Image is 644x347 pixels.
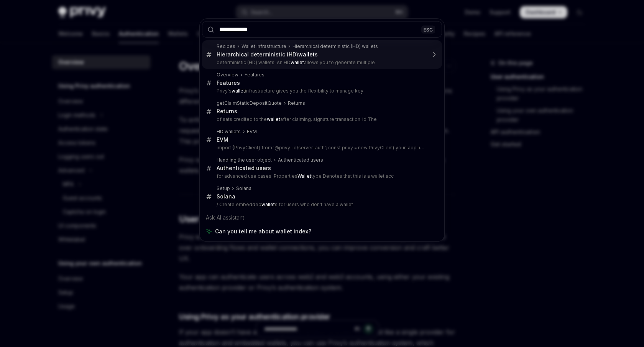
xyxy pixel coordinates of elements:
[217,100,282,106] div: getClaimStaticDepositQuote
[288,100,305,106] div: Returns
[245,72,264,78] div: Features
[217,145,426,151] p: import {PrivyClient} from '@privy-io/server-auth'; const privy = new PrivyClient('your-app-id', 'y
[217,193,235,200] div: Solana
[247,129,257,135] div: EVM
[261,202,275,207] b: wallet
[232,88,245,94] b: wallet
[217,157,272,163] div: Handling the user object
[421,25,435,33] div: ESC
[217,116,426,122] p: of sats credited to the after claiming. signature transaction_id The
[217,51,318,58] div: Hierarchical deterministic (HD) s
[217,173,426,179] p: for advanced use cases. Properties type Denotes that this is a wallet acc
[217,185,230,192] div: Setup
[217,88,426,94] p: Privy's infrastructure gives you the flexibility to manage key
[217,59,426,66] p: deterministic (HD) wallets. An HD allows you to generate multiple
[217,129,241,135] div: HD wallets
[297,173,311,179] b: Wallet
[217,79,240,86] div: Features
[215,228,311,235] span: Can you tell me about wallet index?
[202,211,442,225] div: Ask AI assistant
[236,185,251,192] div: Solana
[278,157,323,163] div: Authenticated users
[217,72,238,78] div: Overview
[298,51,315,58] b: wallet
[217,43,235,50] div: Recipes
[291,59,304,65] b: wallet
[217,108,237,115] div: Returns
[267,116,280,122] b: wallet
[292,43,378,50] div: Hierarchical deterministic (HD) wallets
[217,165,271,172] div: Authenticated users
[242,43,286,50] div: Wallet infrastructure
[217,136,228,143] div: EVM
[217,202,426,208] p: / Create embedded s for users who don't have a wallet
